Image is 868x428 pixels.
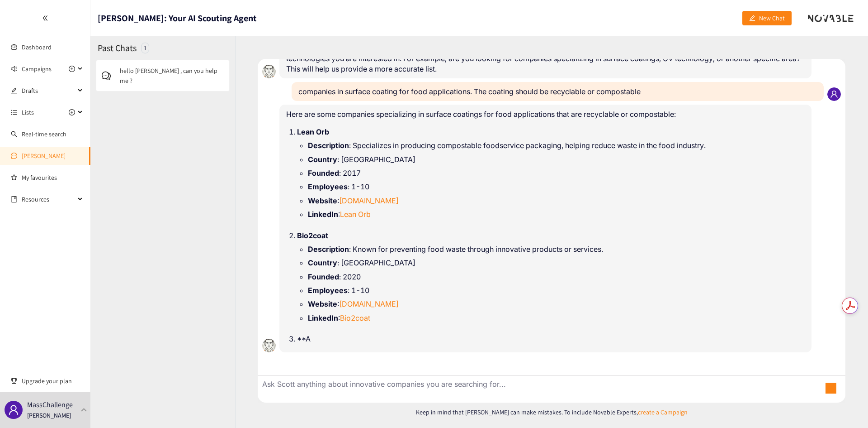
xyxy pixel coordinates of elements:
span: Upgrade your plan [22,372,83,390]
strong: Country [308,155,337,164]
li: : 2020 [308,272,805,282]
span: Resources [22,190,75,208]
strong: Lean Orb [297,127,329,136]
span: Lists [22,103,34,121]
li: : [GEOGRAPHIC_DATA] [308,154,805,164]
iframe: Chat Widget [721,330,868,428]
strong: Description [308,245,349,254]
textarea: Ask Scott anything about innovative companies you are searching for... [258,376,814,403]
p: companies in surface coating for food applications. The coating should be recyclable or compostable [298,87,817,96]
div: 1 [141,43,149,53]
p: [PERSON_NAME] [27,410,71,420]
strong: Founded [308,272,339,281]
a: Bio2coat [340,313,370,322]
strong: Bio2coat [297,231,328,240]
span: plus-circle [69,109,75,115]
strong: Website [308,196,337,205]
li: : [308,313,805,323]
a: Real-time search [22,130,66,138]
span: Drafts [22,82,75,100]
img: Scott.87bedd56a4696ef791cd.png [258,334,280,357]
p: Here are some companies specializing in surface coatings for food applications that are recyclabl... [286,109,805,119]
span: edit [11,87,17,94]
p: MassChallenge [27,399,73,410]
span: trophy [11,378,17,384]
a: [DOMAIN_NAME] [339,196,399,205]
span: unordered-list [11,109,17,115]
strong: LinkedIn [308,313,338,322]
div: Chat conversation [258,59,845,375]
span: user [830,90,838,98]
span: Campaigns [22,60,52,78]
span: user [8,404,19,415]
li: : [308,209,805,219]
strong: LinkedIn [308,210,338,219]
button: editNew Chat [742,11,792,25]
strong: Employees [308,182,348,191]
li: : 1-10 [308,285,805,295]
li: : Known for preventing food waste through innovative products or services. [308,244,805,254]
a: Dashboard [22,43,52,51]
li: : [GEOGRAPHIC_DATA] [308,258,805,268]
span: comment [102,71,120,80]
strong: Description [308,141,349,150]
span: edit [749,15,755,22]
li: : Specializes in producing compostable foodservice packaging, helping reduce waste in the food in... [308,140,805,150]
li: : [308,299,805,309]
a: [PERSON_NAME] [22,152,66,160]
a: My favourites [22,168,83,187]
li: : [308,196,805,206]
strong: Country [308,258,337,267]
strong: Website [308,299,337,308]
a: Lean Orb [340,210,371,219]
span: double-left [42,15,48,21]
span: book [11,196,17,202]
a: create a Campaign [638,408,688,416]
p: Keep in mind that [PERSON_NAME] can make mistakes. To include Novable Experts, [258,407,845,417]
img: Scott.87bedd56a4696ef791cd.png [258,60,280,83]
span: sound [11,66,17,72]
p: hello [PERSON_NAME] , can you help me ? [120,66,224,86]
a: [DOMAIN_NAME] [339,299,399,308]
li: : 2017 [308,168,805,178]
strong: Founded [308,168,339,178]
strong: Employees [308,286,348,295]
span: plus-circle [69,66,75,72]
li: : 1-10 [308,182,805,192]
h2: Past Chats [98,42,137,54]
span: New Chat [759,13,785,23]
